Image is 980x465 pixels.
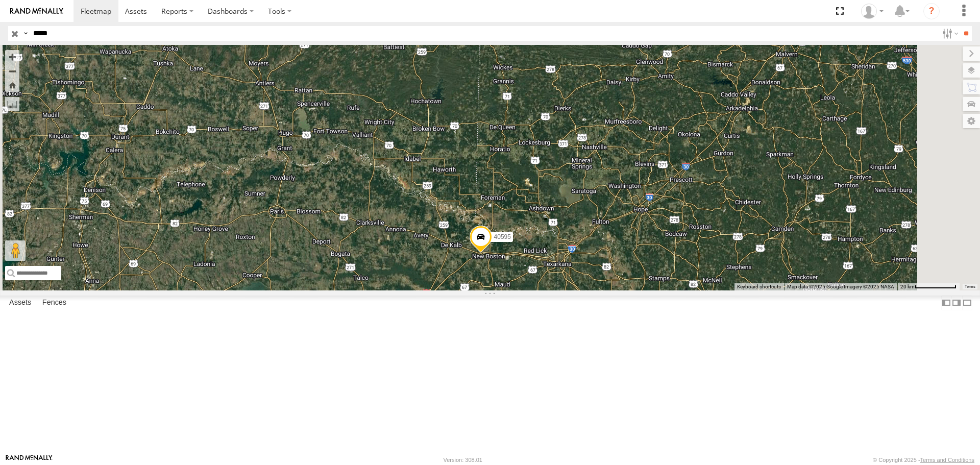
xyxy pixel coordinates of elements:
div: © Copyright 2025 - [873,457,974,463]
label: Dock Summary Table to the Left [941,296,951,310]
label: Search Filter Options [938,26,960,41]
div: Aurora Salinas [857,4,887,19]
a: Terms and Conditions [920,457,974,463]
button: Zoom in [5,50,19,64]
a: Visit our Website [6,455,53,465]
span: 40595 [494,234,511,241]
a: Terms (opens in new tab) [965,284,975,288]
button: Zoom Home [5,78,19,92]
label: Assets [4,296,36,310]
label: Fences [37,296,71,310]
div: Version: 308.01 [444,457,482,463]
button: Map Scale: 20 km per 78 pixels [897,283,960,290]
label: Hide Summary Table [962,296,972,310]
button: Keyboard shortcuts [737,283,781,290]
button: Drag Pegman onto the map to open Street View [5,240,26,261]
label: Measure [5,97,19,111]
span: Map data ©2025 Google Imagery ©2025 NASA [787,284,894,289]
span: 20 km [900,284,915,289]
i: ? [923,3,940,19]
button: Zoom out [5,64,19,78]
img: rand-logo.svg [10,8,63,15]
label: Map Settings [963,114,980,128]
label: Search Query [21,26,30,41]
label: Dock Summary Table to the Right [951,296,962,310]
